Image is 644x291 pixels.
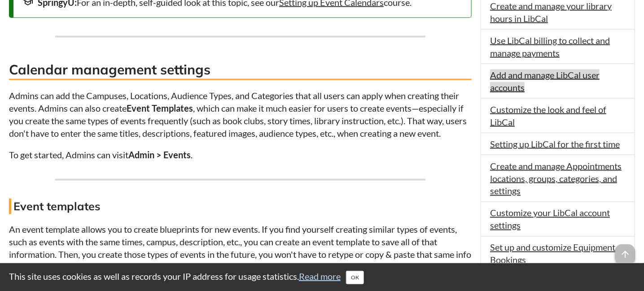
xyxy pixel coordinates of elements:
[128,149,191,160] strong: Admin > Events
[490,242,615,265] a: Set up and customize Equipment Bookings
[346,271,364,284] button: Close
[490,139,620,149] a: Setting up LibCal for the first time
[490,35,610,58] a: Use LibCal billing to collect and manage payments
[490,0,612,24] a: Create and manage your library hours in LibCal
[490,104,606,127] a: Customize the look and feel of LibCal
[9,223,472,274] p: An event template allows you to create blueprints for new events. If you find yourself creating s...
[490,208,610,231] a: Customize your LibCal account settings
[615,245,635,256] a: arrow_upward
[299,271,341,282] a: Read more
[615,244,635,264] span: arrow_upward
[9,60,472,80] h3: Calendar management settings
[9,199,472,214] h4: Event templates
[127,103,193,113] strong: Event Templates
[490,161,622,196] a: Create and manage Appointments locations, groups, categories, and settings
[9,148,472,161] p: To get started, Admins can visit .
[9,89,472,139] p: Admins can add the Campuses, Locations, Audience Types, and Categories that all users can apply w...
[490,69,600,93] a: Add and manage LibCal user accounts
